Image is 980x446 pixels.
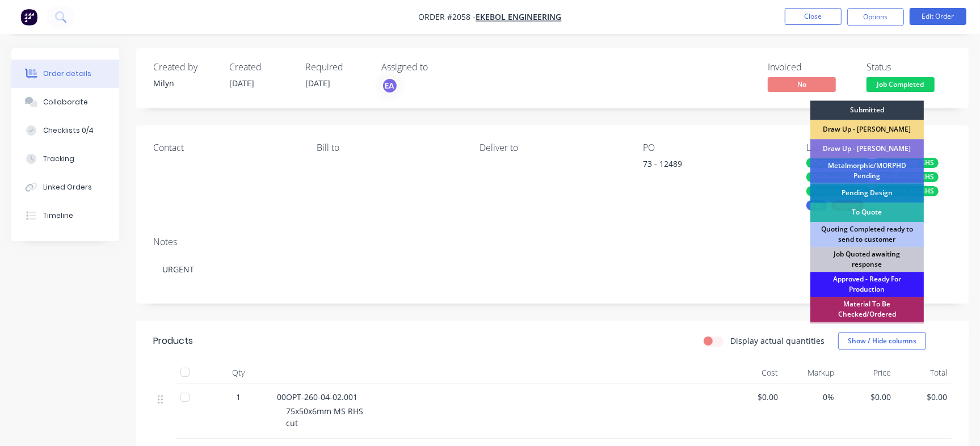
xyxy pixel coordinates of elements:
div: 65x5mm MS SHS [806,158,870,168]
div: Draw Up - [PERSON_NAME] [810,120,924,139]
div: Material Ordered awaiting delivery [810,322,924,347]
div: Timeline [43,211,73,221]
div: Qty [204,361,272,384]
div: Created by [153,62,216,73]
div: PO [643,142,788,153]
button: Collaborate [11,88,119,116]
div: Contact [153,142,298,153]
div: Material To Be Checked/Ordered [810,297,924,322]
button: EA [381,77,398,94]
span: [DATE] [229,78,254,89]
div: Job Quoted awaiting response [810,247,924,272]
div: Labels [806,142,952,153]
span: [DATE] [305,78,330,89]
div: Pending Design [810,183,924,203]
span: $0.00 [900,391,947,403]
div: Checklists 0/4 [43,125,94,136]
div: Required [305,62,368,73]
span: No [768,77,836,91]
div: Linked Orders [43,182,92,192]
div: Tracking [43,154,74,164]
div: To Quote [810,203,924,222]
span: 00OPT-260-04-02.001 [277,392,357,402]
button: Tracking [11,145,119,173]
div: 75x4mm SHS MS [806,172,870,182]
span: $0.00 [731,391,778,403]
div: Bill to [317,142,462,153]
button: Job Completed [867,77,935,94]
div: Order details [43,69,91,79]
div: Metalmorphic/MORPHD Pending [810,158,924,183]
div: Cut [806,200,827,211]
div: Deliver to [480,142,625,153]
span: $0.00 [844,391,891,403]
div: Price [839,361,895,384]
img: Factory [20,9,37,26]
span: Job Completed [867,77,935,91]
div: Milyn [153,77,216,89]
div: 75x5mm MS SHS [806,186,870,196]
div: Notes [153,237,952,247]
button: Show / Hide columns [838,332,926,350]
span: 0% [787,391,834,403]
div: Markup [783,361,839,384]
div: Approved - Ready For Production [810,272,924,297]
div: Products [153,334,193,348]
label: Display actual quantities [730,335,825,347]
a: Ekebol Engineering [476,12,562,23]
button: Checklists 0/4 [11,116,119,145]
div: Invoiced [768,62,853,73]
div: 73 - 12489 [643,158,785,174]
span: Order #2058 - [419,12,476,23]
div: Created [229,62,292,73]
span: 1 [236,391,241,403]
div: Status [867,62,952,73]
button: Close [785,8,842,25]
button: Linked Orders [11,173,119,201]
div: Assigned to [381,62,495,73]
span: 75x50x6mm MS RHS cut [286,406,363,428]
div: Total [895,361,952,384]
div: Submitted [810,100,924,120]
div: Cost [726,361,783,384]
div: URGENT [153,252,952,287]
div: Draw Up - [PERSON_NAME] [810,139,924,158]
button: Order details [11,60,119,88]
button: Edit Order [910,8,966,25]
button: Options [847,8,904,26]
button: Timeline [11,201,119,230]
div: Collaborate [43,97,88,107]
div: Quoting Completed ready to send to customer [810,222,924,247]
